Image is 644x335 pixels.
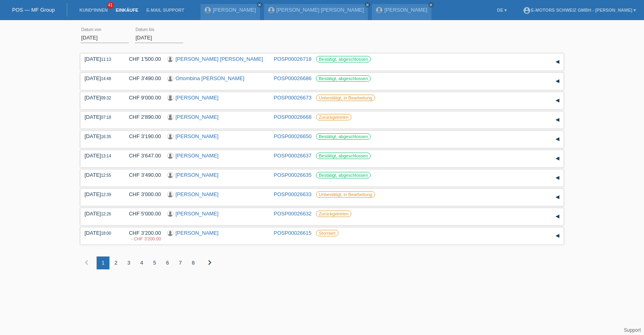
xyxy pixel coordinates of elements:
[85,114,117,120] div: [DATE]
[142,8,188,12] a: E-Mail Support
[123,172,161,178] div: CHF 3'490.00
[274,230,312,236] a: POSP00026615
[123,191,161,197] div: CHF 3'000.00
[274,114,312,120] a: POSP00026668
[551,95,563,107] div: auf-/zuklappen
[551,211,563,223] div: auf-/zuklappen
[213,7,256,13] a: [PERSON_NAME]
[123,236,161,241] div: 26.08.2025 / neu
[274,75,312,81] a: POSP00026686
[85,95,117,101] div: [DATE]
[493,8,511,12] a: DE ▾
[174,256,187,269] div: 7
[175,191,219,197] a: [PERSON_NAME]
[274,191,312,197] a: POSP00026633
[12,7,55,13] a: POS — MF Group
[101,96,111,100] span: 09:32
[274,133,312,139] a: POSP00026650
[85,172,117,178] div: [DATE]
[85,133,117,139] div: [DATE]
[551,230,563,242] div: auf-/zuklappen
[107,2,114,9] span: 41
[175,172,219,178] a: [PERSON_NAME]
[316,114,351,120] label: Zurückgetreten
[175,153,219,159] a: [PERSON_NAME]
[161,256,174,269] div: 6
[316,153,371,159] label: Bestätigt, abgeschlossen
[101,57,111,62] span: 11:13
[274,172,312,178] a: POSP00026635
[85,230,117,236] div: [DATE]
[123,230,161,242] div: CHF 3'200.00
[429,3,433,7] i: close
[123,211,161,217] div: CHF 5'000.00
[316,133,371,140] label: Bestätigt, abgeschlossen
[365,3,369,7] i: close
[257,2,262,8] a: close
[101,154,111,158] span: 13:14
[519,8,640,12] a: account_circleE-Motors Schweiz GmbH - [PERSON_NAME] ▾
[551,56,563,68] div: auf-/zuklappen
[551,191,563,203] div: auf-/zuklappen
[123,114,161,120] div: CHF 2'890.00
[274,153,312,159] a: POSP00026637
[123,75,161,81] div: CHF 3'490.00
[85,75,117,81] div: [DATE]
[111,8,142,12] a: Einkäufe
[551,75,563,87] div: auf-/zuklappen
[101,77,111,81] span: 14:48
[101,231,111,236] span: 18:00
[85,191,117,197] div: [DATE]
[123,133,161,139] div: CHF 3'190.00
[123,56,161,62] div: CHF 1'500.00
[123,95,161,101] div: CHF 9'000.00
[205,258,215,267] i: chevron_right
[624,327,641,333] a: Support
[101,173,111,178] span: 12:55
[316,56,371,62] label: Bestätigt, abgeschlossen
[101,212,111,216] span: 12:26
[187,256,200,269] div: 8
[258,3,262,7] i: close
[101,134,111,139] span: 16:35
[316,95,375,101] label: Unbestätigt, in Bearbeitung
[551,114,563,126] div: auf-/zuklappen
[551,153,563,165] div: auf-/zuklappen
[365,2,370,8] a: close
[175,95,219,101] a: [PERSON_NAME]
[122,256,135,269] div: 3
[175,230,219,236] a: [PERSON_NAME]
[175,75,244,81] a: Ortombina [PERSON_NAME]
[175,114,219,120] a: [PERSON_NAME]
[85,211,117,217] div: [DATE]
[175,56,263,62] a: [PERSON_NAME] [PERSON_NAME]
[175,133,219,139] a: [PERSON_NAME]
[175,211,219,217] a: [PERSON_NAME]
[274,95,312,101] a: POSP00026673
[384,7,427,13] a: [PERSON_NAME]
[101,192,111,197] span: 12:39
[428,2,434,8] a: close
[85,153,117,159] div: [DATE]
[123,153,161,159] div: CHF 3'647.00
[274,56,312,62] a: POSP00026718
[97,256,109,269] div: 1
[551,133,563,145] div: auf-/zuklappen
[109,256,122,269] div: 2
[135,256,148,269] div: 4
[316,172,371,178] label: Bestätigt, abgeschlossen
[274,211,312,217] a: POSP00026632
[523,6,531,14] i: account_circle
[101,115,111,120] span: 07:18
[551,172,563,184] div: auf-/zuklappen
[316,75,371,82] label: Bestätigt, abgeschlossen
[316,191,375,198] label: Unbestätigt, in Bearbeitung
[75,8,111,12] a: Kund*innen
[316,211,351,217] label: Zurückgetreten
[85,56,117,62] div: [DATE]
[277,7,364,13] a: [PERSON_NAME] [PERSON_NAME]
[82,258,91,267] i: chevron_left
[316,230,339,236] label: Storniert
[148,256,161,269] div: 5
